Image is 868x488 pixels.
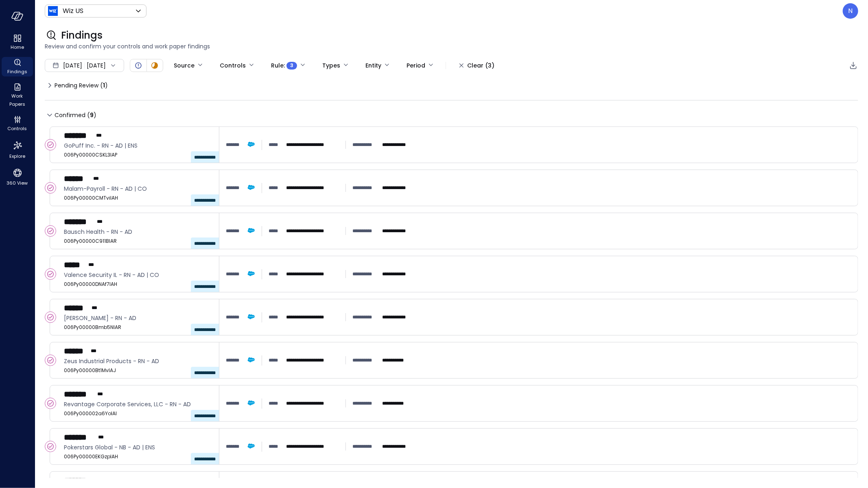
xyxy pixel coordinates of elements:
[453,59,501,72] button: Clear (3)
[7,179,28,187] span: 360 View
[64,410,212,418] span: 006Py000002a6YoIAI
[11,43,24,51] span: Home
[5,92,30,108] span: Work Papers
[2,114,33,133] div: Controls
[365,59,381,72] div: Entity
[220,59,246,72] div: Controls
[87,111,96,120] div: ( )
[64,357,212,366] span: Zeus Industrial Products - RN - AD
[45,225,56,237] div: Confirmed
[2,57,33,76] div: Findings
[8,124,27,133] span: Controls
[467,61,494,71] div: Clear (3)
[848,61,858,71] div: Export to CSV
[64,314,212,322] span: Tweedy Browne - RN - AD
[61,29,103,42] span: Findings
[45,355,56,366] div: Confirmed
[55,109,96,122] span: Confirmed
[174,59,195,72] div: Source
[45,312,56,323] div: Confirmed
[64,453,212,461] span: 006Py00000EKGzpIAH
[45,42,858,51] span: Review and confirm your controls and work paper findings
[271,59,297,72] div: Rule :
[64,270,212,279] span: Valence Security IL - RN - AD | CO
[64,237,212,245] span: 006Py00000C911BIAR
[64,400,212,409] span: Revantage Corporate Services, LLC - RN - AD
[64,366,212,375] span: 006Py00000Bt1MvIAJ
[64,194,212,202] span: 006Py00000CMTviIAH
[45,182,56,194] div: Confirmed
[64,323,212,331] span: 006Py00000Bmb5NIAR
[100,81,108,90] div: ( )
[45,139,56,150] div: Confirmed
[133,61,143,70] div: Open
[48,6,58,16] img: Icon
[63,61,82,70] span: [DATE]
[848,6,853,16] p: N
[843,3,858,19] div: Noy Vadai
[45,268,56,280] div: Confirmed
[55,79,108,92] span: Pending Review
[64,280,212,288] span: 006Py00000DNAf7IAH
[64,151,212,159] span: 006Py00000CSKL3IAP
[2,33,33,52] div: Home
[45,398,56,409] div: Confirmed
[2,166,33,188] div: 360 View
[150,61,160,70] div: In Progress
[322,59,340,72] div: Types
[2,81,33,109] div: Work Papers
[90,111,94,119] span: 9
[9,152,25,160] span: Explore
[63,6,83,16] p: Wiz US
[64,184,212,193] span: Malam-Payroll - RN - AD | CO
[64,227,212,236] span: Bausch Health - RN - AD
[45,441,56,452] div: Confirmed
[103,81,105,89] span: 1
[407,59,425,72] div: Period
[64,443,212,452] span: Pokerstars Global - NB - AD | ENS
[64,141,212,150] span: GoPuff Inc. - RN - AD | ENS
[290,61,293,70] span: 3
[7,68,27,76] span: Findings
[2,138,33,161] div: Explore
